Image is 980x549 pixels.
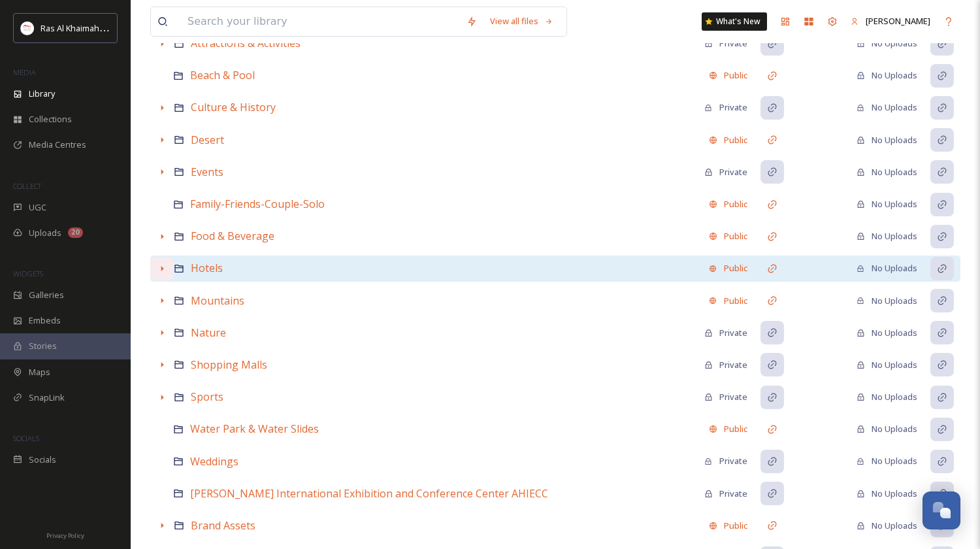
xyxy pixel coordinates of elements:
a: Family-Friends-Couple-Solo [190,196,325,212]
span: MEDIA [13,67,36,77]
div: No Uploads [857,134,917,146]
a: View all files [483,8,560,34]
span: Collections [29,113,72,125]
span: SOCIALS [13,433,39,443]
a: Water Park & Water Slides [190,421,319,437]
a: Sports [191,389,223,405]
span: Library [29,88,55,100]
a: Culture & History [191,99,276,116]
span: Media Centres [29,139,86,151]
a: Desert [191,132,224,148]
div: Public [702,127,754,153]
div: Public [702,63,754,88]
span: Mountains [191,293,244,308]
a: Events [191,164,223,180]
div: Public [702,416,754,442]
div: No Uploads [857,37,917,50]
div: No Uploads [857,262,917,274]
div: No Uploads [857,230,917,242]
span: Food & Beverage [191,229,274,243]
span: Ras Al Khaimah Tourism Development Authority [41,22,225,34]
div: No Uploads [857,327,917,339]
span: Culture & History [191,100,276,114]
button: Open Chat [923,491,960,529]
div: Public [702,191,754,217]
div: No Uploads [857,359,917,371]
div: No Uploads [857,391,917,403]
img: Logo_RAKTDA_RGB-01.png [21,22,34,35]
span: Maps [29,366,50,378]
div: Private [704,391,747,403]
div: Public [702,224,754,249]
span: Shopping Malls [191,358,267,372]
span: Stories [29,340,57,352]
div: Public [702,256,754,281]
div: Public [702,513,754,539]
span: Desert [191,133,224,147]
span: Family-Friends-Couple-Solo [190,197,325,211]
a: Food & Beverage [191,228,274,244]
a: What's New [702,12,767,31]
div: Private [704,455,747,467]
div: Public [702,288,754,314]
div: No Uploads [857,520,917,532]
span: Events [191,165,223,179]
div: No Uploads [857,455,917,467]
div: No Uploads [857,101,917,114]
div: No Uploads [857,295,917,307]
span: Hotels [191,261,223,275]
span: Nature [191,325,226,340]
span: Socials [29,454,56,466]
div: No Uploads [857,69,917,82]
span: Weddings [190,454,238,469]
div: Private [704,327,747,339]
span: Privacy Policy [46,531,84,540]
a: Shopping Malls [191,357,267,373]
span: [PERSON_NAME] [866,15,930,27]
div: Private [704,359,747,371]
div: 20 [68,227,83,238]
span: Uploads [29,227,61,239]
div: Private [704,37,747,50]
span: Beach & Pool [190,68,255,82]
span: Embeds [29,314,61,327]
a: Beach & Pool [190,67,255,84]
a: Mountains [191,293,244,309]
span: COLLECT [13,181,41,191]
div: Private [704,101,747,114]
span: WIDGETS [13,269,43,278]
span: Water Park & Water Slides [190,422,319,436]
a: Privacy Policy [46,527,84,542]
a: Weddings [190,454,238,470]
div: Private [704,488,747,500]
span: Brand Assets [191,518,255,533]
div: No Uploads [857,166,917,178]
div: No Uploads [857,198,917,210]
a: Attractions & Activities [191,35,301,52]
span: [PERSON_NAME] International Exhibition and Conference Center AHIECC [190,486,548,501]
span: Attractions & Activities [191,36,301,50]
a: Nature [191,325,226,341]
span: Sports [191,390,223,404]
a: Brand Assets [191,518,255,534]
input: Search your library [181,7,460,36]
span: UGC [29,201,46,214]
span: Galleries [29,289,64,301]
a: [PERSON_NAME] [844,8,937,34]
div: Private [704,166,747,178]
a: [PERSON_NAME] International Exhibition and Conference Center AHIECC [190,486,548,502]
div: No Uploads [857,423,917,435]
a: Hotels [191,260,223,276]
div: No Uploads [857,488,917,500]
span: SnapLink [29,391,65,404]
